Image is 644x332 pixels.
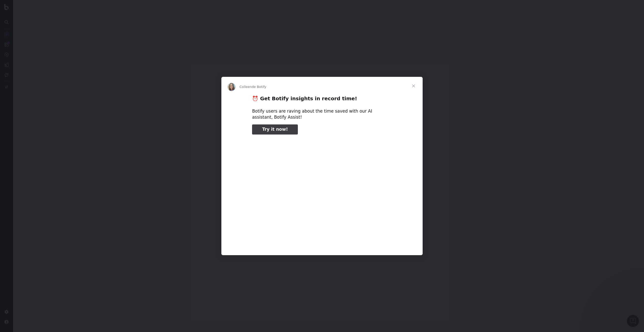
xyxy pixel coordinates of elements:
span: Try it now! [262,127,288,132]
div: Botify users are raving about the time saved with our AI assistant, Botify Assist! [252,108,392,120]
img: Profile image for Colleen [227,83,235,91]
h2: ⏰ Get Botify insights in record time! [252,95,392,105]
video: Regarder la vidéo [217,139,427,244]
span: de Botify [252,85,266,89]
span: Fermer [405,77,423,95]
span: Colleen [239,85,252,89]
a: Try it now! [252,124,298,135]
